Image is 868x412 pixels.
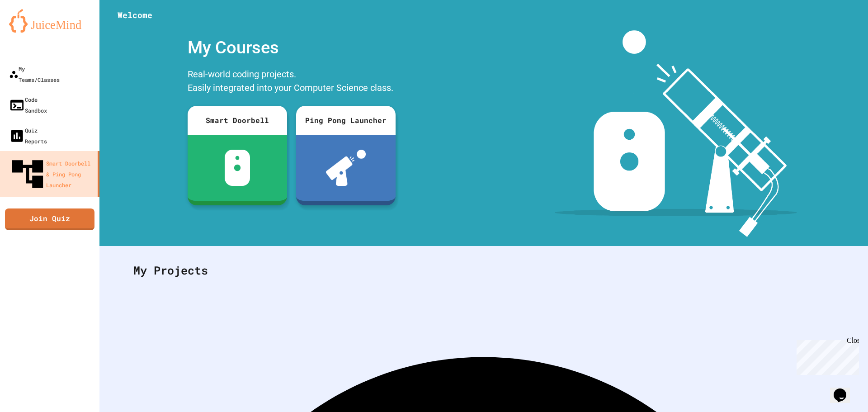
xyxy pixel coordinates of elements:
[296,106,396,135] div: Ping Pong Launcher
[124,253,843,288] div: My Projects
[793,336,859,375] iframe: chat widget
[183,30,400,65] div: My Courses
[326,150,366,186] img: ppl-with-ball.png
[9,156,94,193] div: Smart Doorbell & Ping Pong Launcher
[555,30,797,237] img: banner-image-my-projects.png
[225,150,250,186] img: sdb-white.svg
[830,376,859,403] iframe: chat widget
[9,125,47,147] div: Quiz Reports
[9,9,90,33] img: logo-orange.svg
[9,63,60,85] div: My Teams/Classes
[5,208,94,230] a: Join Quiz
[4,4,62,57] div: Chat with us now!Close
[9,94,47,116] div: Code Sandbox
[183,65,400,99] div: Real-world coding projects. Easily integrated into your Computer Science class.
[188,106,287,135] div: Smart Doorbell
